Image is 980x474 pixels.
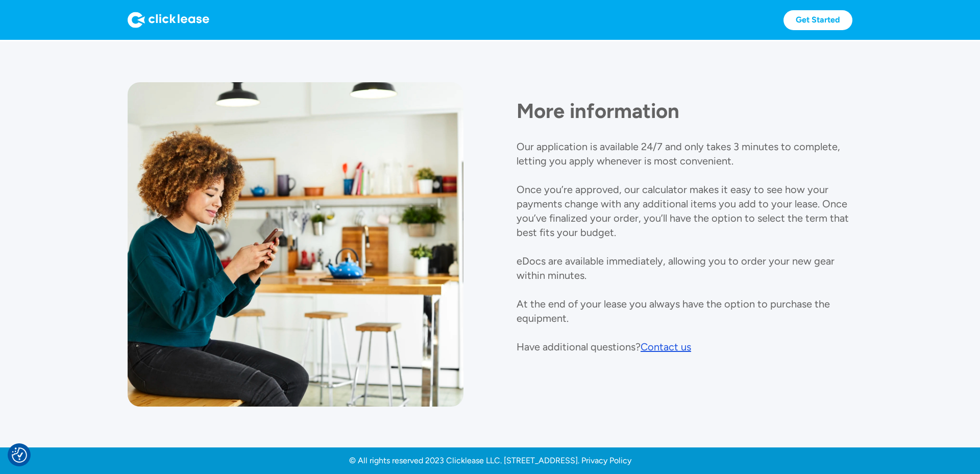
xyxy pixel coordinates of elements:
[128,12,209,28] img: Logo
[641,340,691,354] a: Contact us
[517,140,849,353] p: Our application is available 24/7 and only takes 3 minutes to complete, letting you apply wheneve...
[641,341,691,353] div: Contact us
[517,99,852,123] h1: More information
[349,456,631,466] a: © All rights reserved 2023 Clicklease LLC. [STREET_ADDRESS]. Privacy Policy
[12,447,27,463] button: Consent Preferences
[12,447,27,463] img: Revisit consent button
[783,10,852,30] a: Get Started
